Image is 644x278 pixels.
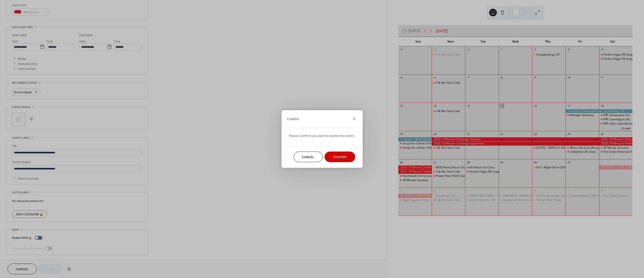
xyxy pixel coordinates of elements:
span: Cancel [302,155,314,160]
span: Confirm [333,155,347,160]
button: Confirm [324,152,355,162]
span: Please confirm you want to delete this event. [289,134,355,139]
span: Confirm [287,117,299,122]
button: Cancel [293,152,323,162]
